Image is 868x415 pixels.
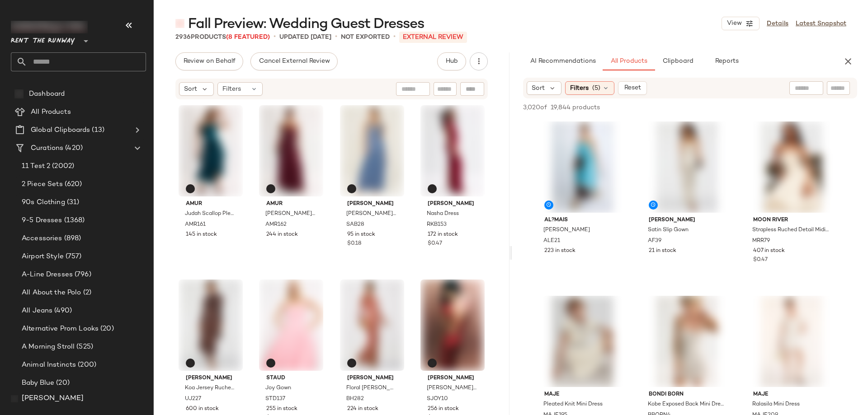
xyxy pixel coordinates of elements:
[75,342,93,352] span: (525)
[420,105,485,196] img: RKB153.jpg
[268,186,274,191] img: svg%3e
[186,231,217,239] span: 145 in stock
[610,58,647,65] span: All Products
[335,32,337,42] span: •
[346,210,396,218] span: [PERSON_NAME] Gown
[726,20,742,27] span: View
[642,121,732,213] img: AF39.jpg
[186,374,236,382] span: [PERSON_NAME]
[22,360,76,370] span: Animal Instincts
[186,405,219,413] span: 600 in stock
[347,200,397,208] span: [PERSON_NAME]
[22,215,62,226] span: 9-5 Dresses
[537,121,628,213] img: ALE21.jpg
[266,231,298,239] span: 244 in stock
[347,231,375,239] span: 95 in stock
[265,395,285,403] span: STD137
[22,270,73,280] span: A-Line Dresses
[544,216,621,224] span: AL?MAIS
[222,84,241,94] span: Filters
[11,395,18,402] img: svg%3e
[649,247,676,255] span: 21 in stock
[188,186,193,191] img: svg%3e
[259,105,323,196] img: AMR162.jpg
[648,401,724,409] span: Kobe Exposed Back Mini Dress
[537,296,628,387] img: MAJE195.jpg
[543,401,603,409] span: Pleated Knit Mini Dress
[722,17,759,30] button: View
[623,84,641,92] span: Reset
[753,391,830,399] span: Maje
[341,33,390,42] p: Not Exported
[346,221,364,229] span: SAB28
[31,125,90,135] span: Global Clipboards
[90,125,104,135] span: (13)
[266,200,316,208] span: AMUR
[22,252,64,262] span: Airport Style
[349,186,354,191] img: svg%3e
[274,32,276,42] span: •
[22,197,65,208] span: 90s Clothing
[347,374,397,382] span: [PERSON_NAME]
[52,306,72,316] span: (490)
[185,395,201,403] span: UJ227
[428,200,477,208] span: [PERSON_NAME]
[543,226,590,234] span: [PERSON_NAME]
[530,58,596,65] span: AI Recommendations
[429,186,435,191] img: svg%3e
[22,288,81,298] span: All About the Polo
[265,210,315,218] span: [PERSON_NAME] Gown
[22,306,52,316] span: All Jeans
[226,34,270,41] span: (8 Featured)
[259,280,323,371] img: STD137.jpg
[642,296,732,387] img: BBORN4.jpg
[11,21,88,33] img: cfy_white_logo.C9jOOHJF.svg
[429,360,435,366] img: svg%3e
[188,15,424,33] span: Fall Preview: Wedding Guest Dresses
[73,270,91,280] span: (796)
[179,280,243,371] img: UJ227.jpg
[62,233,81,244] span: (898)
[649,216,725,224] span: [PERSON_NAME]
[81,288,91,298] span: (2)
[746,121,837,213] img: MRR79.jpg
[188,360,193,366] img: svg%3e
[99,324,114,334] span: (20)
[50,161,74,172] span: (2002)
[179,105,243,196] img: AMR161.jpg
[185,384,235,392] span: Koa Jersey Ruched Front Turtleneck Dress
[186,200,236,208] span: AMUR
[618,81,647,95] button: Reset
[22,161,50,172] span: 11 Test 2
[347,240,361,248] span: $0.18
[437,52,466,70] button: Hub
[185,210,235,218] span: Judah Scallop Pleated Dress
[76,360,96,370] span: (200)
[767,19,788,28] a: Details
[31,107,71,117] span: All Products
[752,401,800,409] span: Ralasila Mini Dress
[62,215,85,226] span: (1368)
[523,103,547,112] span: 3,020 of
[268,360,274,366] img: svg%3e
[752,237,770,245] span: MRR79
[753,247,785,255] span: 407 in stock
[428,374,477,382] span: [PERSON_NAME]
[22,324,99,334] span: Alternative Prom Looks
[399,32,467,43] p: External REVIEW
[662,58,693,65] span: Clipboard
[543,237,560,245] span: ALE21
[175,33,270,42] div: Products
[279,33,331,42] p: updated [DATE]
[340,280,404,371] img: BH282.jpg
[347,405,378,413] span: 224 in stock
[393,32,396,42] span: •
[258,58,330,65] span: Cancel External Review
[428,231,458,239] span: 172 in stock
[420,280,485,371] img: SJOY10.jpg
[551,103,600,112] span: 19,844 products
[428,240,442,248] span: $0.47
[29,89,65,99] span: Dashboard
[265,384,291,392] span: Joy Gown
[427,210,459,218] span: Nasha Dress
